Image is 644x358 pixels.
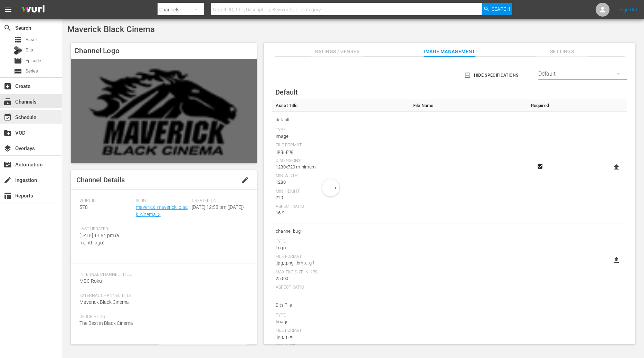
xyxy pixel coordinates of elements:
[79,233,119,245] span: [DATE] 11:54 pm (a month ago)
[276,143,406,148] div: File Format
[276,204,406,210] div: Aspect Ratio
[276,189,406,194] div: Min Height
[71,59,257,163] img: Maverick Black Cinema
[311,47,363,56] span: Ratings / Genres
[276,285,406,290] div: Aspect Ratio
[192,198,245,204] span: Created On:
[276,115,406,124] span: default
[79,278,102,284] span: MBC Roku
[3,113,12,122] span: Schedule
[79,272,245,278] span: Internal Channel Title:
[276,313,406,318] div: Type
[276,344,406,349] div: Min Width
[79,198,132,204] span: Wurl ID:
[276,333,406,340] div: .jpg, .png
[71,43,257,59] h4: Channel Logo
[192,204,244,210] span: [DATE] 12:58 pm ([DATE])
[3,144,12,153] span: Overlays
[465,72,518,79] span: Hide Specifications
[410,99,525,112] th: File Name
[276,260,406,267] div: .jpg, .png, .bmp, .gif
[14,57,22,65] span: Episode
[26,68,38,75] span: Series
[76,176,125,184] span: Channel Details
[619,7,637,12] a: Sign Out
[14,36,22,44] span: Asset
[26,47,33,54] span: Bits
[4,6,12,14] span: menu
[276,210,406,216] div: 16:9
[276,239,406,244] div: Type
[482,3,512,15] button: Search
[79,226,132,232] span: Last Updated:
[17,2,50,18] img: ans4CAIJ8jUAAAAAAAAAAAAAAAAAAAAAAAAgQb4GAAAAAAAAAAAAAAAAAAAAAAAAJMjXAAAAAAAAAAAAAAAAAAAAAAAAgAT5G...
[276,328,406,333] div: File Format
[79,299,129,305] span: Maverick Black Cinema
[26,36,37,43] span: Asset
[276,158,406,164] div: Dimensions
[276,318,406,325] div: Image
[276,270,406,275] div: Max File Size In Kbs
[67,25,155,34] span: Maverick Black Cinema
[276,127,406,133] div: Type
[3,176,12,184] span: Ingestion
[276,275,406,282] div: 25000
[3,161,12,169] span: Automation
[79,320,133,326] span: The Best in Black Cinema
[79,204,88,210] span: 578
[424,47,475,56] span: Image Management
[463,66,521,85] button: Hide Specifications
[136,198,189,204] span: Slug:
[492,3,510,15] span: Search
[79,293,245,299] span: External Channel Title:
[3,82,12,90] span: Create
[3,24,12,32] span: Search
[276,164,406,171] div: 1280x720 minimum
[237,172,253,188] button: edit
[14,46,22,55] div: Bits
[26,57,41,64] span: Episode
[276,194,406,201] div: 720
[276,227,406,236] span: channel-bug
[536,163,544,170] svg: Required
[276,301,406,310] span: Bits Tile
[276,254,406,260] div: File Format
[276,244,406,251] div: Logo
[276,148,406,155] div: .jpg, .png
[79,314,245,320] span: Description:
[272,99,410,112] th: Asset Title
[3,192,12,200] span: Reports
[14,67,22,76] span: Series
[136,204,188,217] a: maverick_maverick_black_cinema_3
[3,129,12,137] span: VOD
[3,98,12,106] span: Channels
[536,47,588,56] span: Settings
[276,179,406,186] div: 1280
[276,173,406,179] div: Min Width
[538,64,627,84] div: Default
[275,88,298,96] span: Default
[276,133,406,140] div: Image
[525,99,555,112] th: Required
[241,176,249,184] span: edit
